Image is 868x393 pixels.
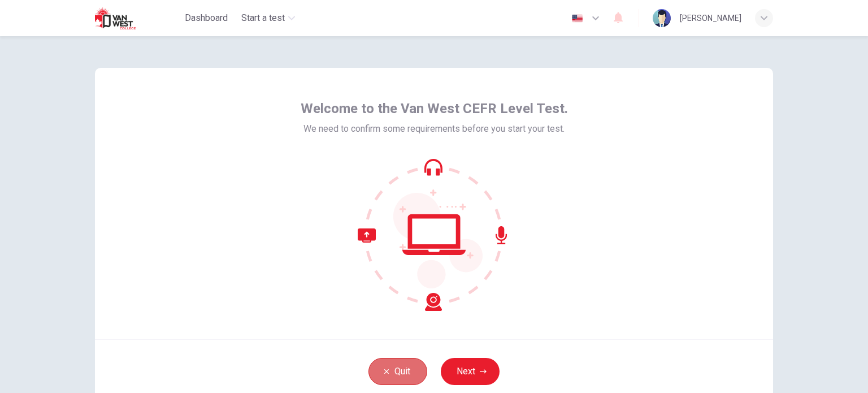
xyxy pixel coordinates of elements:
img: Van West logo [95,7,154,29]
img: Profile picture [653,9,671,27]
button: Dashboard [180,8,232,28]
span: Start a test [241,11,285,25]
span: Welcome to the Van West CEFR Level Test. [301,100,568,118]
div: [PERSON_NAME] [680,11,741,25]
span: We need to confirm some requirements before you start your test. [303,122,565,136]
img: en [570,14,584,23]
button: Next [441,358,500,385]
button: Quit [368,358,427,385]
span: Dashboard [185,11,228,25]
a: Van West logo [95,7,180,29]
button: Start a test [237,8,300,28]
